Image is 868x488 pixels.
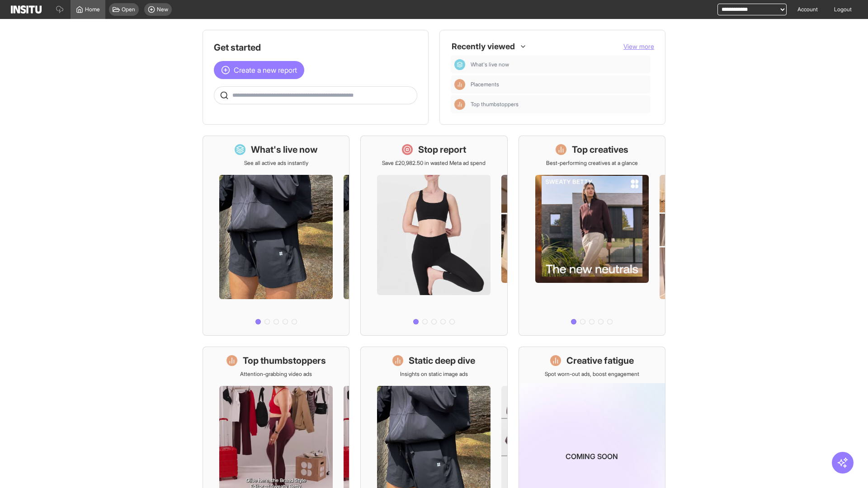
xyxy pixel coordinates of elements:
[382,160,486,167] p: Save £20,982.50 in wasted Meta ad spend
[471,101,519,108] span: Top thumbstoppers
[471,61,647,68] span: What's live now
[471,101,647,108] span: Top thumbstoppers
[203,136,349,336] a: What's live nowSee all active ads instantly
[454,79,465,90] div: Insights
[85,6,100,13] span: Home
[122,6,135,13] span: Open
[623,42,654,50] span: View more
[214,41,417,54] h1: Get started
[240,371,312,378] p: Attention-grabbing video ads
[400,371,468,378] p: Insights on static image ads
[519,136,665,336] a: Top creativesBest-performing creatives at a glance
[572,143,628,156] h1: Top creatives
[11,5,42,14] img: Logo
[471,81,647,88] span: Placements
[244,160,308,167] p: See all active ads instantly
[251,143,318,156] h1: What's live now
[234,65,297,75] span: Create a new report
[243,354,326,367] h1: Top thumbstoppers
[157,6,168,13] span: New
[409,354,475,367] h1: Static deep dive
[623,42,654,51] button: View more
[471,81,499,88] span: Placements
[454,99,465,110] div: Insights
[418,143,466,156] h1: Stop report
[471,61,509,68] span: What's live now
[546,160,638,167] p: Best-performing creatives at a glance
[454,59,465,70] div: Dashboard
[214,61,304,79] button: Create a new report
[360,136,507,336] a: Stop reportSave £20,982.50 in wasted Meta ad spend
